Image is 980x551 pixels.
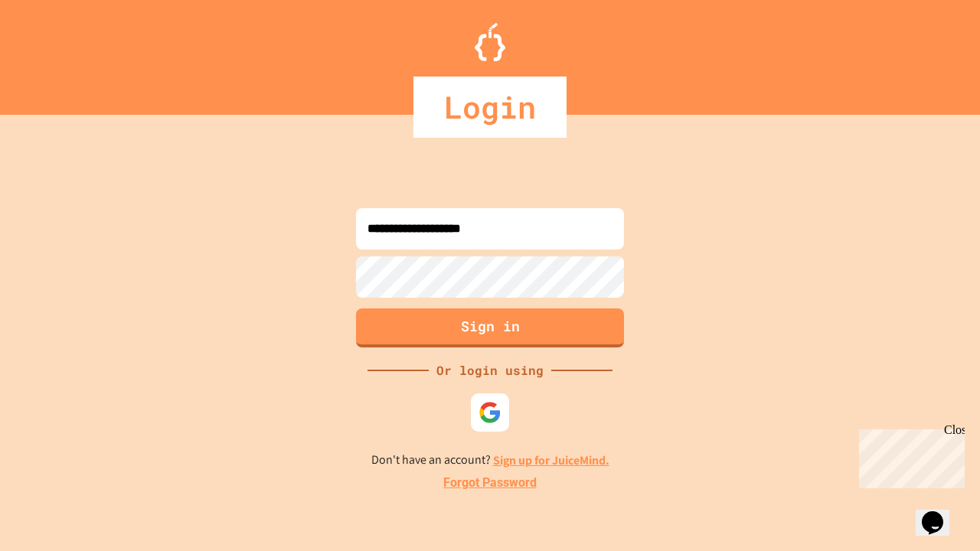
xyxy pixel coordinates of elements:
a: Sign up for JuiceMind. [493,452,609,468]
a: Forgot Password [443,474,537,492]
div: Chat with us now!Close [6,6,106,97]
iframe: chat widget [853,423,965,488]
div: Or login using [429,361,551,380]
button: Sign in [356,308,624,347]
iframe: chat widget [916,490,965,536]
img: google-icon.svg [479,401,501,424]
p: Don't have an account? [371,451,609,470]
div: Login [413,77,567,138]
img: Logo.svg [475,23,505,61]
